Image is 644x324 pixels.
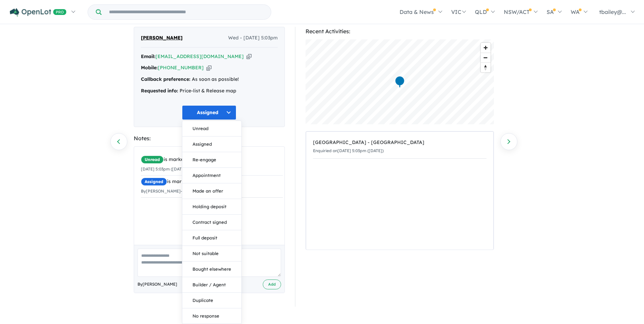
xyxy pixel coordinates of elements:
button: Zoom out [481,53,491,62]
a: [EMAIL_ADDRESS][DOMAIN_NAME] [155,53,244,59]
button: Builder / Agent [182,277,241,293]
button: Copy [206,64,211,71]
span: By [PERSON_NAME] [137,281,177,288]
div: is marked. [141,156,283,164]
div: Notes: [134,134,285,143]
div: is marked. [141,178,283,186]
a: [GEOGRAPHIC_DATA] - [GEOGRAPHIC_DATA]Enquiried on[DATE] 5:03pm ([DATE]) [313,135,486,159]
button: Contract signed [182,215,241,230]
span: Reset bearing to north [481,63,491,72]
div: [GEOGRAPHIC_DATA] - [GEOGRAPHIC_DATA] [313,139,486,147]
strong: Email: [141,53,155,59]
button: Assigned [182,137,241,152]
button: Appointment [182,168,241,183]
button: Duplicate [182,293,241,308]
button: Reset bearing to north [481,62,491,72]
button: Unread [182,121,241,137]
span: Assigned [141,178,167,186]
span: Wed - [DATE] 5:03pm [228,34,278,42]
strong: Callback preference: [141,76,190,82]
div: Assigned [182,121,242,324]
a: [PHONE_NUMBER] [158,65,204,71]
strong: Mobile: [141,65,158,71]
strong: Requested info: [141,88,178,94]
div: Price-list & Release map [141,87,278,95]
button: Copy [246,53,252,60]
button: No response [182,308,241,324]
span: tbailey@... [599,8,626,15]
button: Holding deposit [182,199,241,215]
span: Unread [141,156,164,164]
button: Made an offer [182,183,241,199]
button: Zoom in [481,43,491,53]
button: Add [263,280,281,289]
button: Bought elsewhere [182,262,241,277]
button: Re-engage [182,152,241,168]
small: Enquiried on [DATE] 5:03pm ([DATE]) [313,148,384,153]
small: By [PERSON_NAME] - [DATE] 11:12am ([DATE]) [141,188,230,194]
div: Map marker [394,76,405,88]
img: Openlot PRO Logo White [10,8,67,17]
button: Full deposit [182,230,241,246]
canvas: Map [306,39,494,124]
span: [PERSON_NAME] [141,34,183,42]
button: Not suitable [182,246,241,262]
small: [DATE] 5:03pm ([DATE]) [141,166,187,172]
button: Assigned [182,105,236,120]
div: Recent Activities: [306,27,494,36]
div: As soon as possible! [141,75,278,84]
input: Try estate name, suburb, builder or developer [103,5,270,19]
